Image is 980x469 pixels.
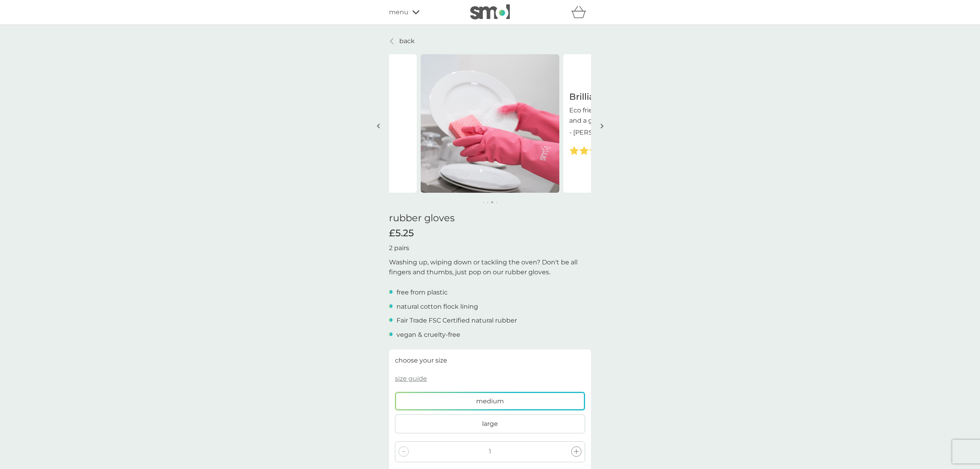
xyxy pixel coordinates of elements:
[389,36,415,46] a: back
[489,446,491,457] p: 1
[395,355,447,366] p: choose your size
[389,213,591,224] h1: rubber gloves
[397,315,517,326] p: Fair Trade FSC Certified natural rubber
[397,330,460,340] p: vegan & cruelty-free
[377,123,380,129] img: left-arrow.svg
[470,4,510,19] img: smol
[569,127,628,138] p: - [PERSON_NAME]
[395,374,427,384] p: size guide
[482,419,498,429] span: large
[399,36,415,46] p: back
[569,105,696,125] p: Eco friendly, cost effective, punctual and a great company.
[569,91,696,103] h3: Brilliant
[601,123,604,129] img: right-arrow.svg
[397,302,478,312] p: natural cotton flock lining
[397,287,448,298] p: free from plastic
[389,228,414,239] span: £5.25
[476,396,504,406] span: medium
[389,243,591,253] p: 2 pairs
[389,7,408,17] span: menu
[571,4,591,20] div: basket
[389,257,591,277] p: Washing up, wiping down or tackling the oven? Don't be all fingers and thumbs, just pop on our ru...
